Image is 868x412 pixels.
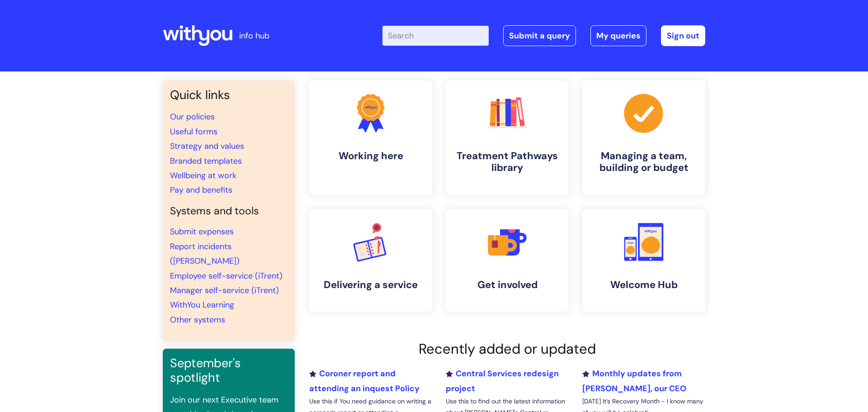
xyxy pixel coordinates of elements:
[309,209,432,312] a: Delivering a service
[382,26,489,46] input: Search
[582,368,686,393] a: Monthly updates from [PERSON_NAME], our CEO
[582,81,705,195] a: Managing a team, building or budget
[309,81,432,195] a: Working here
[453,279,561,291] h4: Get involved
[446,209,569,312] a: Get involved
[453,150,561,174] h4: Treatment Pathways library
[590,150,698,174] h4: Managing a team, building or budget
[316,279,425,291] h4: Delivering a service
[170,156,242,166] a: Branded templates
[309,368,420,393] a: Coroner report and attending an inquest Policy
[382,25,705,46] div: | -
[590,279,698,291] h4: Welcome Hub
[582,209,705,312] a: Welcome Hub
[170,314,225,325] a: Other systems
[309,341,705,357] h2: Recently added or updated
[239,28,269,43] p: info hub
[446,81,569,195] a: Treatment Pathways library
[170,126,217,137] a: Useful forms
[590,25,646,46] a: My queries
[316,150,425,162] h4: Working here
[170,111,215,122] a: Our policies
[170,170,236,181] a: Wellbeing at work
[446,368,559,393] a: Central Services redesign project
[170,285,279,296] a: Manager self-service (iTrent)
[170,88,288,102] h3: Quick links
[170,241,240,266] a: Report incidents ([PERSON_NAME])
[170,185,232,195] a: Pay and benefits
[503,25,576,46] a: Submit a query
[170,226,234,237] a: Submit expenses
[170,205,288,218] h4: Systems and tools
[170,141,244,152] a: Strategy and values
[661,25,705,46] a: Sign out
[170,299,234,310] a: WithYou Learning
[170,270,283,281] a: Employee self-service (iTrent)
[170,356,288,385] h3: September's spotlight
